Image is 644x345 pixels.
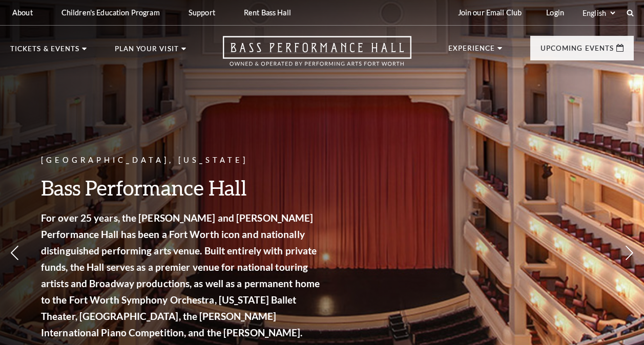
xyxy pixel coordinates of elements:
[244,8,291,17] p: Rent Bass Hall
[41,212,320,338] strong: For over 25 years, the [PERSON_NAME] and [PERSON_NAME] Performance Hall has been a Fort Worth ico...
[580,8,617,18] select: Select:
[115,46,179,58] p: Plan Your Visit
[541,45,614,57] p: Upcoming Events
[189,8,215,17] p: Support
[41,154,323,167] p: [GEOGRAPHIC_DATA], [US_STATE]
[10,46,79,58] p: Tickets & Events
[41,175,323,201] h3: Bass Performance Hall
[61,8,160,17] p: Children's Education Program
[448,45,495,57] p: Experience
[12,8,33,17] p: About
